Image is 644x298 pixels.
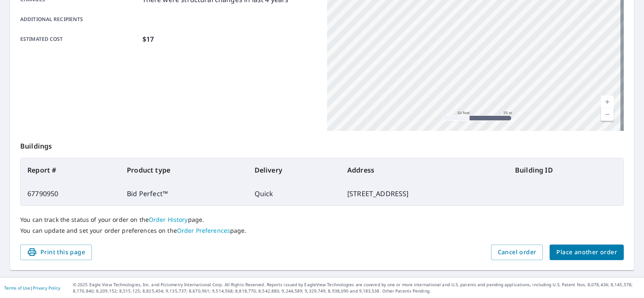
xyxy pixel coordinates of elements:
[4,285,30,291] a: Terms of Use
[120,182,248,205] td: Bid Perfect™
[248,182,341,205] td: Quick
[21,182,120,205] td: 67790950
[341,182,508,205] td: [STREET_ADDRESS]
[33,285,60,291] a: Privacy Policy
[20,227,624,234] p: You can update and set your order preferences on the page.
[601,96,614,108] a: Current Level 19, Zoom In
[142,34,154,44] p: $17
[20,16,139,23] p: Additional recipients
[21,158,120,182] th: Report #
[120,158,248,182] th: Product type
[601,108,614,121] a: Current Level 19, Zoom Out
[27,247,85,258] span: Print this page
[550,245,624,260] button: Place another order
[73,282,640,294] p: © 2025 Eagle View Technologies, Inc. and Pictometry International Corp. All Rights Reserved. Repo...
[20,245,92,260] button: Print this page
[20,131,624,158] p: Buildings
[248,158,341,182] th: Delivery
[341,158,508,182] th: Address
[20,34,139,44] p: Estimated cost
[491,245,543,260] button: Cancel order
[4,285,60,290] p: |
[508,158,623,182] th: Building ID
[177,226,230,234] a: Order Preferences
[149,216,188,223] a: Order History
[20,216,624,223] p: You can track the status of your order on the page.
[556,247,617,258] span: Place another order
[498,247,537,258] span: Cancel order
